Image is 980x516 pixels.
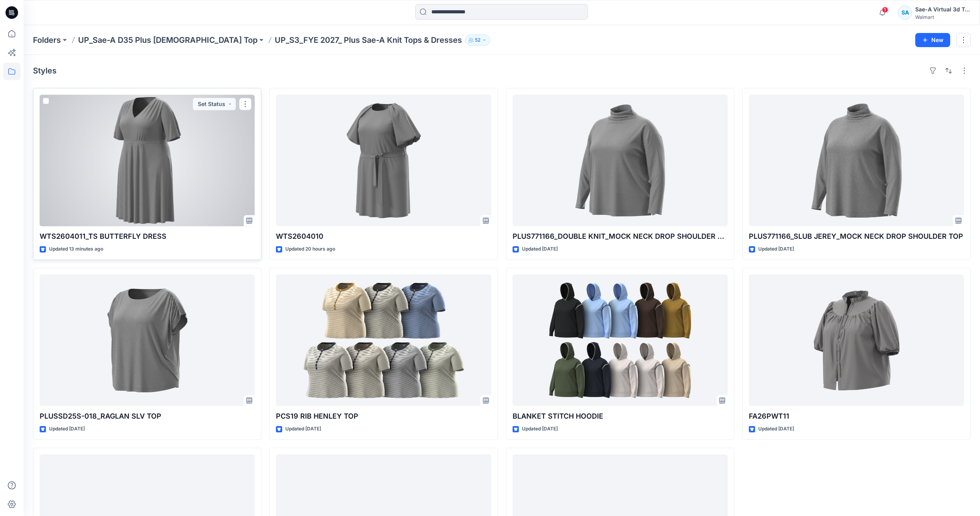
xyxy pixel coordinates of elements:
div: Sae-A Virtual 3d Team [915,5,970,14]
a: PLUSSD25S-018_RAGLAN SLV TOP [40,274,255,406]
a: FA26PWT11 [749,274,964,406]
p: BLANKET STITCH HOODIE [513,411,728,422]
p: Updated [DATE] [522,245,558,253]
p: WTS2604010 [276,231,491,242]
p: Updated [DATE] [49,425,85,433]
a: PLUS771166_DOUBLE KNIT_MOCK NECK DROP SHOULDER TOP [513,95,728,226]
button: 52 [465,35,490,46]
a: WTS2604011_TS BUTTERFLY DRESS [40,95,255,226]
a: PLUS771166_SLUB JEREY_MOCK NECK DROP SHOULDER TOP [749,95,964,226]
button: New [915,33,950,47]
p: FA26PWT11 [749,411,964,422]
p: PLUSSD25S-018_RAGLAN SLV TOP [40,411,255,422]
p: 52 [475,36,480,44]
p: Updated [DATE] [758,245,794,253]
div: SA [898,5,912,20]
p: WTS2604011_TS BUTTERFLY DRESS [40,231,255,242]
p: Updated 20 hours ago [285,245,335,253]
p: UP_S3_FYE 2027_ Plus Sae-A Knit Tops & Dresses [275,35,462,46]
p: PLUS771166_DOUBLE KNIT_MOCK NECK DROP SHOULDER TOP [513,231,728,242]
p: PCS19 RIB HENLEY TOP [276,411,491,422]
div: Walmart [915,14,970,20]
p: PLUS771166_SLUB JEREY_MOCK NECK DROP SHOULDER TOP [749,231,964,242]
a: PCS19 RIB HENLEY TOP [276,274,491,406]
p: Updated [DATE] [285,425,321,433]
a: BLANKET STITCH HOODIE [513,274,728,406]
span: 1 [882,7,888,13]
a: WTS2604010 [276,95,491,226]
p: Updated [DATE] [758,425,794,433]
p: Updated [DATE] [522,425,558,433]
a: Folders [33,35,61,46]
a: UP_Sae-A D35 Plus [DEMOGRAPHIC_DATA] Top [78,35,257,46]
p: Updated 13 minutes ago [49,245,103,253]
h4: Styles [33,66,57,75]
